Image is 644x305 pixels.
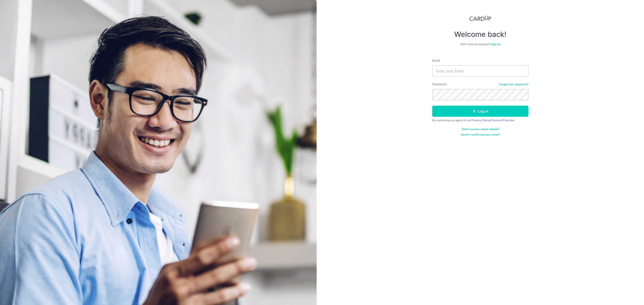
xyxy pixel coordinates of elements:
[469,16,491,21] img: CardUp Logo
[432,65,528,77] input: Enter your Email
[432,82,447,86] label: Password
[432,58,440,63] label: Email
[432,106,528,117] button: Log in
[492,119,514,122] a: Terms Of Service
[491,42,500,46] a: Sign up
[471,119,490,122] a: Privacy Policy
[461,133,500,136] a: Haven't confirmed your email?
[432,42,528,46] div: Don’t have an account?
[499,83,528,86] a: Forgot your password?
[432,119,528,122] div: By continuing you agree to our &
[432,30,528,39] h4: Welcome back!
[462,127,499,131] a: Didn't receive unlock details?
